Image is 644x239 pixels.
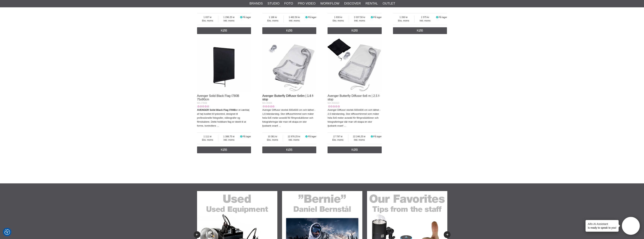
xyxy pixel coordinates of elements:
span: Eks. moms [393,19,414,22]
p: Avenger Diffusor storlek 600x600 cm och täthet - 2,5 bländarsteg. Stor diffusorhimmel som mäter h... [328,108,382,128]
span: Inkl. moms [218,138,240,142]
span: På lager [308,135,316,138]
span: Inkl. moms [284,19,305,22]
span: Inkl. moms [348,138,370,142]
p: Avenger Diffusor storlek 600x600 cm och täthet - 1,6 bländarsteg. Stor diffusorhimmel som mäter h... [262,108,316,128]
a: … [279,124,281,127]
span: 2 037.50 [349,16,370,19]
button: Samtykkepræferencer [4,229,10,235]
div: Kundebedømmelse: 0 [197,105,209,108]
i: På lager [370,135,373,138]
i: På lager [305,16,308,19]
strong: AVENGER Solid Black Flag I700B [197,108,236,111]
a: Discover [344,1,361,6]
a: Køb [197,27,251,34]
button: Next [444,231,451,238]
a: Køb [262,146,316,153]
span: 1 630 [328,16,349,19]
img: Avenger Butterfly Diffusor 6x6m | 1.6 f-stop [262,38,316,92]
button: Previous [194,231,200,238]
a: Køb [262,27,316,34]
span: 1 482.50 [284,16,305,19]
a: Køb [328,27,382,34]
i: På lager [436,16,439,19]
a: Pro Video [298,1,316,6]
span: 1 575 [414,16,435,19]
span: 22 246.25 [348,135,370,138]
a: Outlet [383,1,395,6]
a: Køb [197,146,251,153]
span: 10 381 [262,135,283,138]
span: 1 111 [197,135,218,138]
div: Kundebedømmelse: 0 [328,105,340,108]
a: Avenger Butterfly Diffusor 6x6 m | 2.5 f-stop [328,94,380,101]
a: Studio [268,1,280,6]
p: er et værktøj af høj kvalitet til lyskontrol, designet til professionelle fotografer, videografer... [197,108,251,128]
span: På lager [373,135,382,138]
span: Eks. moms [262,138,283,142]
span: 12 976.25 [283,135,305,138]
span: Eks. moms [328,138,348,142]
span: På lager [243,135,251,138]
span: 1 388.75 [218,135,240,138]
span: Inkl. moms [283,138,305,142]
img: Avenger Solid Black Flag I780B 75x90cm [197,38,251,92]
a: Rental [366,1,378,6]
a: … [217,124,219,127]
span: Eks. moms [197,19,218,22]
span: MA-I930K [262,102,272,104]
span: På lager [308,16,316,19]
span: På lager [373,16,382,19]
span: Eks. moms [262,19,284,22]
a: Køb [328,146,382,153]
h4: Aifo AI Assistant [588,222,616,226]
a: Foto [284,1,293,6]
span: Inkl. moms [218,19,240,22]
a: … [210,5,213,8]
span: 1 260 [393,16,414,19]
div: is ready to speak to you! [586,220,619,232]
span: Inkl. moms [414,19,435,22]
img: Avenger Butterfly Diffusor 6x6 m | 2.5 f-stop [328,38,382,92]
i: På lager [240,135,243,138]
span: 1 296.25 [218,16,240,19]
a: Workflow [320,1,339,6]
a: … [344,124,346,127]
span: 1 037 [197,16,218,19]
span: 1 186 [262,16,284,19]
div: Kundebedømmelse: 0 [262,105,274,108]
a: Brands [250,1,263,6]
span: På lager [243,16,251,19]
i: På lager [240,16,243,19]
i: På lager [370,16,373,19]
span: 17 797 [328,135,348,138]
a: Køb [393,27,447,34]
span: MA-I780B [197,102,207,104]
img: Revisit consent button [4,229,10,235]
i: På lager [305,135,308,138]
a: Avenger Butterfly Diffusor 6x6m | 1.6 f-stop [262,94,314,101]
span: MA-I930SD [328,102,339,104]
span: Inkl. moms [349,19,370,22]
span: På lager [438,16,447,19]
a: Avenger Solid Black Flag I780B 75x90cm [197,94,239,101]
span: Eks. moms [197,138,218,142]
span: Eks. moms [328,19,349,22]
